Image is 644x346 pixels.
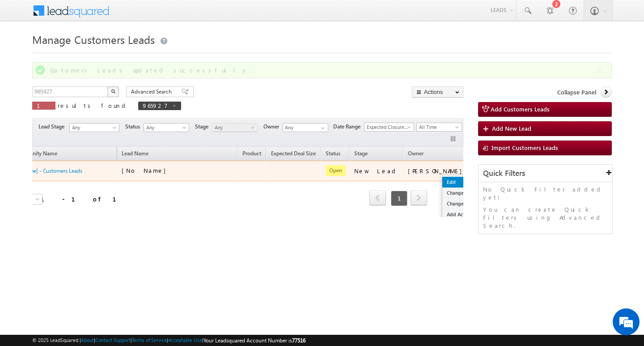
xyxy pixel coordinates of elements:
span: All Time [417,123,459,131]
a: Change Owner [442,188,487,198]
button: Actions [412,86,463,98]
img: Search [111,89,115,94]
div: Customers Leads updated successfully. [50,66,596,74]
span: Status [125,123,144,131]
a: Show All Items [316,124,327,132]
span: prev [369,190,386,205]
span: Owner [408,150,424,157]
a: All Time [416,123,462,132]
span: Lead Name [117,149,153,160]
span: Owner [263,123,283,131]
a: Contact Support [95,337,131,343]
div: Chat with us now [47,47,150,59]
span: 1 [391,191,407,206]
a: Opportunity Name [8,149,62,160]
span: Expected Deal Size [271,150,316,157]
span: Stage [354,150,368,157]
div: [PERSON_NAME] [408,167,466,175]
a: Any [69,123,119,132]
a: next [411,191,427,205]
a: Any [144,123,189,132]
span: Stage [195,123,212,131]
span: [No Name] [122,167,170,174]
a: Expected Closure Date [364,123,414,132]
span: Manage Customers Leads [32,32,155,47]
span: Add Customers Leads [491,105,550,113]
a: Any [212,123,258,132]
p: You can create Quick Filters using Advanced Search. [483,205,608,230]
img: d_60004797649_company_0_60004797649 [15,47,38,59]
a: Stage [350,149,372,160]
span: Import Customers Leads [491,144,558,151]
span: Add New Lead [492,124,531,132]
span: 965927 [143,102,168,109]
a: About [81,337,94,343]
span: Open [326,165,346,176]
div: Quick Filters [479,165,612,182]
textarea: Type your message and hit 'Enter' [12,83,163,268]
span: Lead Stage [38,123,68,131]
a: Edit [442,177,487,188]
a: Expected Deal Size [267,149,320,160]
a: Add Activity [442,209,487,220]
span: Opportunity Name [13,150,57,157]
input: Type to Search [283,123,328,132]
span: Collapse Panel [557,88,596,96]
a: Change Stage [442,198,487,209]
a: Status [321,149,345,160]
span: Product [242,150,261,157]
span: Any [212,124,255,132]
a: prev [369,191,386,205]
div: New Lead [354,167,399,175]
a: Acceptable Use [168,337,202,343]
em: Start Chat [122,276,162,288]
span: © 2025 LeadSquared | | | | | [32,336,305,345]
a: [No Name] - Customers Leads [12,167,82,174]
span: results found [58,102,129,109]
p: No Quick Filter added yet! [483,185,608,201]
span: Any [144,124,186,132]
div: 1 - 1 of 1 [41,194,127,204]
div: Minimize live chat window [147,4,168,26]
span: 1 [37,102,51,109]
span: 77516 [292,337,305,344]
span: Advanced Search [131,88,174,96]
span: next [411,190,427,205]
span: Your Leadsquared Account Number is [203,337,305,344]
span: Expected Closure Date [364,123,411,131]
a: Terms of Service [132,337,167,343]
span: Date Range [333,123,364,131]
span: Any [70,124,116,132]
